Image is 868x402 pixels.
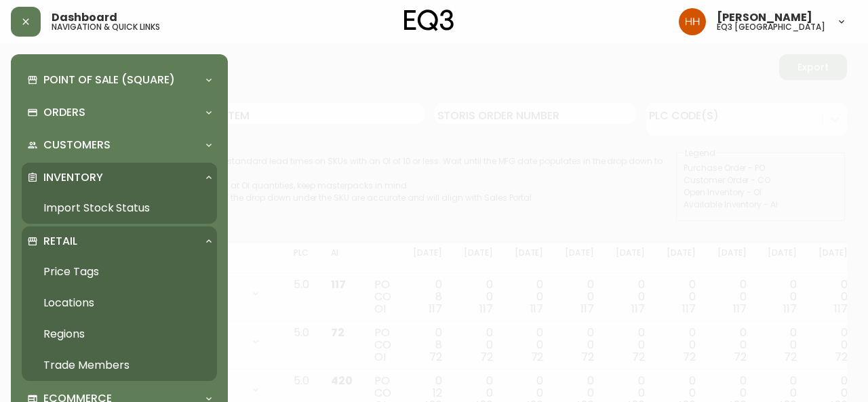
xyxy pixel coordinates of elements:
p: Customers [43,138,111,153]
div: Point of Sale (Square) [22,65,217,95]
a: Regions [22,319,217,350]
span: [PERSON_NAME] [717,12,812,23]
p: Point of Sale (Square) [43,73,175,87]
a: Trade Members [22,350,217,381]
div: Retail [22,226,217,256]
p: Retail [43,234,77,249]
div: Customers [22,130,217,160]
h5: navigation & quick links [52,23,160,31]
p: Orders [43,105,85,120]
img: logo [404,9,454,31]
p: Inventory [43,170,103,185]
div: Inventory [22,163,217,193]
a: Locations [22,287,217,319]
span: Dashboard [52,12,117,23]
div: Orders [22,98,217,127]
h5: eq3 [GEOGRAPHIC_DATA] [717,23,825,31]
a: Import Stock Status [22,193,217,224]
a: Price Tags [22,256,217,287]
img: 6b766095664b4c6b511bd6e414aa3971 [679,8,706,35]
